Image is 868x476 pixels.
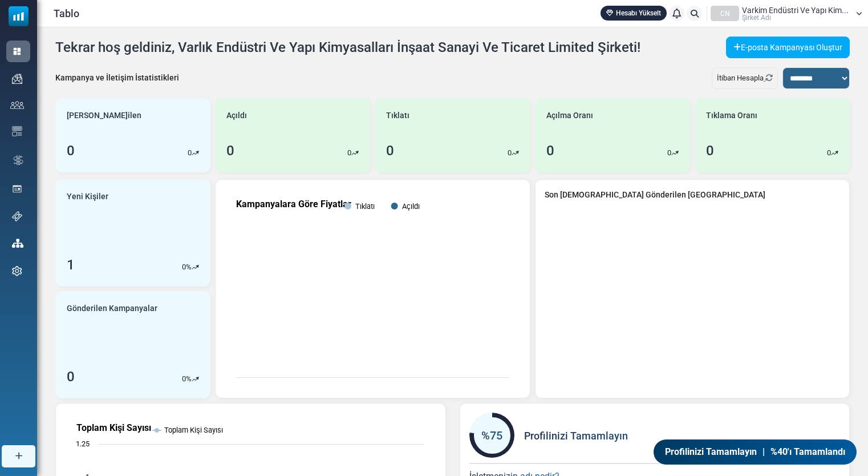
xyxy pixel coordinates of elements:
span: Yeni Kişiler [67,191,108,203]
span: Şirket Adı [742,14,771,21]
span: %40'ı Tamamlandı [770,445,845,459]
div: 0 [386,140,394,161]
span: Tablo [54,6,79,21]
img: workflow.svg [12,154,25,167]
font: Hesabı Yükselt [616,9,661,18]
p: 0 [667,147,671,159]
a: İstatistikleri Yenile [764,74,773,82]
font: İtibarı Hesapla [717,74,764,82]
p: 0 [188,147,192,159]
span: Gönderilen Kampanyalar [67,302,157,314]
p: 0 [347,147,351,159]
div: Kampanya ve İletişim İstatistikleri [55,72,179,84]
div: CN [711,6,739,21]
img: landing_pages.svg [12,184,22,194]
img: mailsoftly_icon_blue_white.svg [9,6,29,26]
div: 0 [226,140,234,161]
a: CN Varkim Endüstri Ve Yapı Kim... Şirket Adı [711,6,862,21]
a: Profilinizi Tamamlayın | %40'ı Tamamlandı [654,439,857,465]
p: 0 [508,147,512,159]
div: %75 [469,427,514,444]
p: 0 [182,373,186,385]
font: E-posta Kampanyası Oluştur [741,43,842,52]
div: 0 [67,140,75,161]
span: | [762,445,765,459]
text: Kampanyalara Göre Fiyatlar [236,199,351,209]
text: Toplam Kişi Sayısı [76,422,151,433]
span: Tıklama Oranı [706,110,757,122]
img: support-icon.svg [12,211,22,221]
text: Toplam Kişi Sayısı [164,426,223,434]
img: email-templates-icon.svg [12,126,22,136]
span: Açıldı [226,110,247,122]
img: dashboard-icon-active.svg [12,46,22,57]
div: 0 [706,140,714,161]
img: campaigns-icon.png [12,74,22,84]
text: Açıldı [402,202,420,211]
p: 0 [182,261,186,273]
a: Yeni Kişiler 1 0% [55,179,210,287]
a: Hesabı Yükselt [601,6,667,21]
span: Tıklatı [386,110,409,122]
a: Son [DEMOGRAPHIC_DATA] Gönderilen [GEOGRAPHIC_DATA] [545,189,840,201]
span: Açılma Oranı [546,110,593,122]
div: 0 [546,140,554,161]
div: % [182,373,199,385]
img: settings-icon.svg [12,266,22,276]
span: Varkim Endüstri Ve Yapı Kim... [742,6,849,14]
div: 1 [67,255,75,275]
h4: Tekrar hoş geldiniz, Varlık Endüstri Ve Yapı Kimyasalları İnşaat Sanayi Ve Ticaret Limited Şirketi! [55,39,640,56]
img: contacts-icon.svg [10,101,24,109]
div: % [182,261,199,273]
span: Profilinizi Tamamlayın [665,445,757,459]
text: 1.25 [76,439,90,448]
svg: Kampanyalara Göre Fiyatlar [225,189,520,389]
div: 0 [67,366,75,387]
div: Profilinizi Tamamlayın [469,413,841,458]
span: [PERSON_NAME]ilen [67,110,141,122]
text: Tıklatı [355,202,375,211]
p: 0 [827,147,831,159]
